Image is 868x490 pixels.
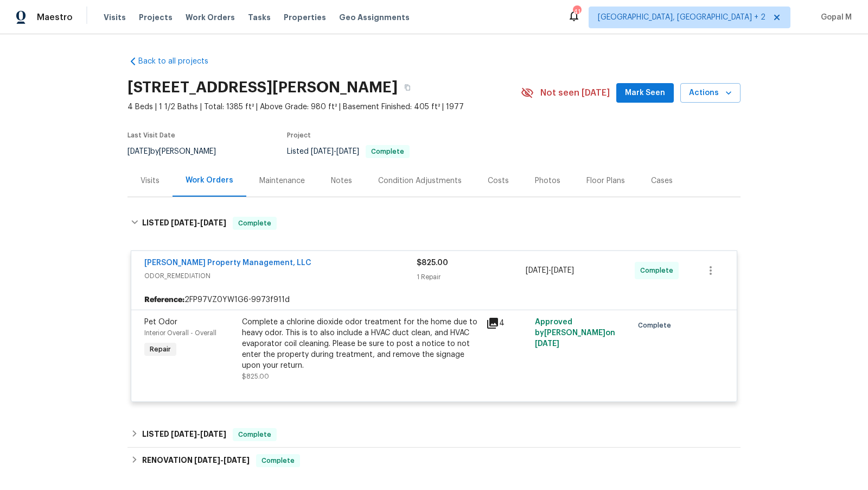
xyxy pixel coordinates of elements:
[336,148,359,155] span: [DATE]
[186,175,233,186] div: Work Orders
[535,318,615,348] span: Approved by [PERSON_NAME] on
[144,294,184,305] b: Reference:
[638,320,675,331] span: Complete
[625,86,665,100] span: Mark Seen
[142,454,250,467] h6: RENOVATION
[142,428,226,441] h6: LISTED
[311,148,359,155] span: -
[37,12,73,23] span: Maestro
[171,430,197,438] span: [DATE]
[616,83,674,103] button: Mark Seen
[145,344,175,355] span: Repair
[257,455,299,466] span: Complete
[417,259,448,267] span: $825.00
[284,12,326,23] span: Properties
[200,219,226,227] span: [DATE]
[640,265,678,276] span: Complete
[486,317,528,330] div: 4
[526,267,548,274] span: [DATE]
[398,78,417,97] button: Copy Address
[144,318,177,326] span: Pet Odor
[144,330,216,336] span: Interior Overall - Overall
[586,175,625,186] div: Floor Plans
[551,267,574,274] span: [DATE]
[131,290,737,310] div: 2FP97VZ0YW1G6-9973f911d
[127,145,229,158] div: by [PERSON_NAME]
[378,175,462,186] div: Condition Adjustments
[680,83,741,103] button: Actions
[200,430,226,438] span: [DATE]
[127,132,175,139] span: Last Visit Date
[194,456,250,464] span: -
[142,217,226,230] h6: LISTED
[311,148,334,155] span: [DATE]
[331,175,352,186] div: Notes
[816,12,852,23] span: Gopal M
[234,429,276,440] span: Complete
[242,317,480,371] div: Complete a chlorine dioxide odor treatment for the home due to heavy odor. This is to also includ...
[651,175,673,186] div: Cases
[139,12,173,23] span: Projects
[248,14,271,21] span: Tasks
[573,7,580,17] div: 41
[540,87,610,98] span: Not seen [DATE]
[535,340,559,348] span: [DATE]
[171,219,226,227] span: -
[127,206,741,241] div: LISTED [DATE]-[DATE]Complete
[234,218,276,229] span: Complete
[141,175,159,186] div: Visits
[242,373,269,380] span: $825.00
[144,271,417,281] span: ODOR_REMEDIATION
[287,148,410,155] span: Listed
[259,175,305,186] div: Maintenance
[224,456,250,464] span: [DATE]
[367,148,409,155] span: Complete
[526,265,574,276] span: -
[127,148,150,155] span: [DATE]
[194,456,220,464] span: [DATE]
[127,56,232,67] a: Back to all projects
[104,12,126,23] span: Visits
[535,175,560,186] div: Photos
[144,259,311,267] a: [PERSON_NAME] Property Management, LLC
[127,102,521,112] span: 4 Beds | 1 1/2 Baths | Total: 1385 ft² | Above Grade: 980 ft² | Basement Finished: 405 ft² | 1977
[186,12,235,23] span: Work Orders
[488,175,509,186] div: Costs
[171,430,226,438] span: -
[339,12,410,23] span: Geo Assignments
[127,422,741,448] div: LISTED [DATE]-[DATE]Complete
[598,12,765,23] span: [GEOGRAPHIC_DATA], [GEOGRAPHIC_DATA] + 2
[127,448,741,474] div: RENOVATION [DATE]-[DATE]Complete
[417,272,526,282] div: 1 Repair
[689,86,732,100] span: Actions
[127,82,398,93] h2: [STREET_ADDRESS][PERSON_NAME]
[171,219,197,227] span: [DATE]
[287,132,311,139] span: Project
